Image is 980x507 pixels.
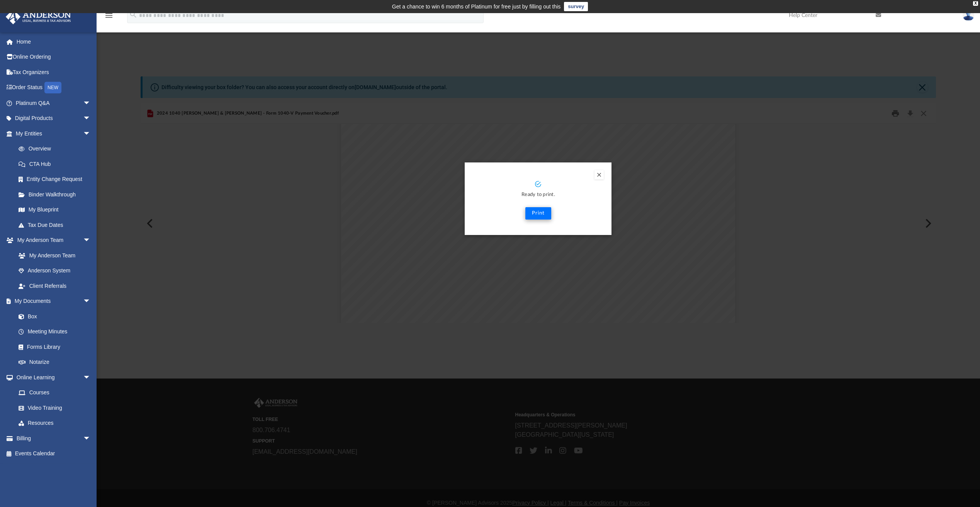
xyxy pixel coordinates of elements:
[83,370,99,385] span: arrow_drop_down
[5,80,102,96] a: Order StatusNEW
[83,126,99,142] span: arrow_drop_down
[5,95,102,111] a: Platinum Q&Aarrow_drop_down
[564,2,588,11] a: survey
[5,126,102,141] a: My Entitiesarrow_drop_down
[11,248,95,263] a: My Anderson Team
[11,141,102,157] a: Overview
[11,217,102,233] a: Tax Due Dates
[11,187,102,202] a: Binder Walkthrough
[5,446,102,461] a: Events Calendar
[44,82,61,93] div: NEW
[11,202,99,218] a: My Blueprint
[973,1,978,6] div: close
[5,64,102,80] a: Tax Organizers
[83,111,99,127] span: arrow_drop_down
[392,2,561,11] div: Get a chance to win 6 months of Platinum for free just by filling out this
[472,191,604,199] p: Ready to print.
[11,355,99,370] a: Notarize
[129,10,138,19] i: search
[141,103,936,323] div: Preview
[5,233,99,248] a: My Anderson Teamarrow_drop_down
[11,278,99,294] a: Client Referrals
[11,385,99,401] a: Courses
[104,15,114,20] a: menu
[83,431,99,446] span: arrow_drop_down
[11,339,95,355] a: Forms Library
[5,49,102,65] a: Online Ordering
[11,172,102,187] a: Entity Change Request
[11,324,99,340] a: Meeting Minutes
[11,156,102,172] a: CTA Hub
[5,111,102,126] a: Digital Productsarrow_drop_down
[963,10,974,21] img: User Pic
[11,400,95,416] a: Video Training
[104,11,114,20] i: menu
[3,9,73,24] img: Anderson Advisors Platinum Portal
[525,207,551,220] button: Print
[5,294,99,309] a: My Documentsarrow_drop_down
[11,416,99,431] a: Resources
[5,431,102,446] a: Billingarrow_drop_down
[83,294,99,309] span: arrow_drop_down
[83,95,99,111] span: arrow_drop_down
[5,34,102,49] a: Home
[11,309,95,324] a: Box
[5,370,99,385] a: Online Learningarrow_drop_down
[83,233,99,248] span: arrow_drop_down
[11,263,99,279] a: Anderson System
